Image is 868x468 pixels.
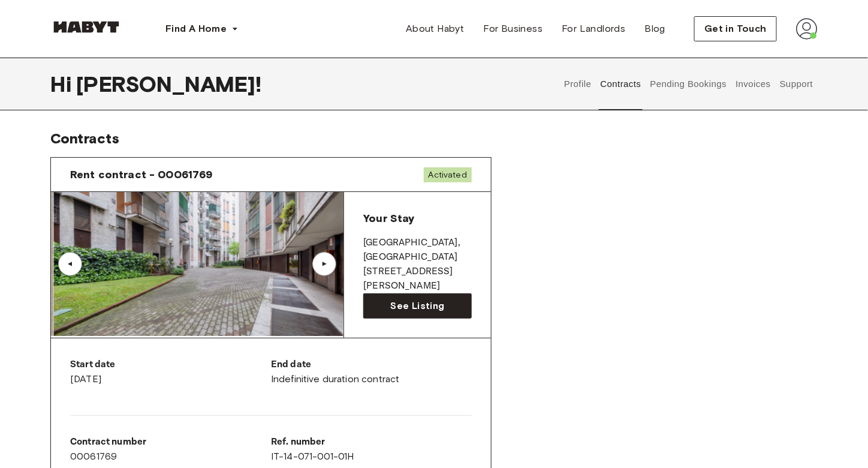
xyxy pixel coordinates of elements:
span: For Landlords [562,22,625,36]
button: Pending Bookings [649,58,728,110]
div: ▲ [64,260,76,268]
p: Ref. number [271,435,472,449]
p: Start date [70,358,271,372]
a: About Habyt [396,17,474,41]
span: See Listing [390,299,444,313]
button: Find A Home [156,17,248,41]
img: Image of the room [53,192,346,336]
button: Invoices [734,58,772,110]
span: Find A Home [165,22,227,36]
button: Contracts [599,58,643,110]
span: Get in Touch [704,22,767,36]
span: [PERSON_NAME] ! [76,71,261,97]
a: Blog [635,17,676,41]
button: Profile [563,58,593,110]
img: Habyt [50,21,122,33]
p: Contract number [70,435,271,449]
a: For Landlords [552,17,635,41]
span: About Habyt [406,22,464,36]
span: For Business [484,22,543,36]
div: 00061769 [70,435,271,464]
a: For Business [474,17,553,41]
p: [STREET_ADDRESS][PERSON_NAME] [363,265,472,293]
div: Indefinitive duration contract [271,358,472,386]
span: Activated [424,167,472,182]
span: Contracts [50,130,119,147]
div: user profile tabs [560,58,818,110]
div: IT-14-071-001-01H [271,435,472,464]
span: Rent contract - 00061769 [70,167,213,182]
span: Your Stay [363,212,414,225]
button: Get in Touch [694,16,777,41]
button: Support [778,58,815,110]
div: [DATE] [70,358,271,386]
img: avatar [796,18,818,40]
a: See Listing [363,293,472,319]
span: Blog [645,22,666,36]
p: End date [271,358,472,372]
span: Hi [50,71,76,97]
p: [GEOGRAPHIC_DATA] , [GEOGRAPHIC_DATA] [363,236,472,265]
div: ▲ [318,260,330,268]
